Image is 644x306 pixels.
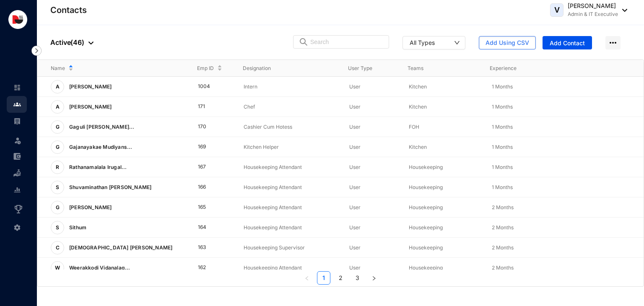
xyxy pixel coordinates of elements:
[349,224,361,231] span: User
[310,36,384,48] input: Search
[334,272,347,284] a: 2
[409,143,478,151] p: Kitchen
[184,97,231,117] td: 171
[7,79,27,96] li: Home
[184,77,231,97] td: 1004
[349,104,361,110] span: User
[244,163,336,171] p: Housekeeping Attendant
[409,203,478,212] p: Housekeeping
[605,36,621,49] img: more-horizontal.eedb2faff8778e1aceccc67cc90ae3cb.svg
[229,60,335,77] th: Designation
[64,221,90,234] p: Sithum
[492,184,513,190] span: 1 Months
[64,181,155,194] p: Shuvaminathan [PERSON_NAME]
[317,271,330,285] li: 1
[244,244,336,252] p: Housekeeping Supervisor
[56,124,60,130] span: G
[367,271,381,285] li: Next Page
[568,10,618,18] p: Admin & IT Executive
[13,204,23,214] img: award_outlined.f30b2bda3bf6ea1bf3dd.svg
[64,201,115,214] p: [PERSON_NAME]
[64,80,115,93] p: [PERSON_NAME]
[492,204,514,210] span: 2 Months
[13,186,21,194] img: report-unselected.e6a6b4230fc7da01f883.svg
[492,104,513,110] span: 1 Months
[349,244,361,251] span: User
[184,157,231,177] td: 167
[56,205,60,210] span: G
[184,197,231,218] td: 165
[349,265,361,271] span: User
[13,224,21,231] img: settings-unselected.1febfda315e6e19643a1.svg
[244,123,336,131] p: Cashier Cum Hotess
[244,203,336,212] p: Housekeeping Attendant
[7,165,27,182] li: Loan
[56,165,59,170] span: R
[349,83,361,90] span: User
[367,271,381,285] button: right
[56,145,60,150] span: G
[349,184,361,190] span: User
[69,124,135,130] span: Gaguli [PERSON_NAME]...
[244,143,336,151] p: Kitchen Helper
[349,144,361,150] span: User
[492,224,514,231] span: 2 Months
[13,117,21,125] img: payroll-unselected.b590312f920e76f0c668.svg
[486,39,529,47] span: Add Using CSV
[184,218,231,238] td: 164
[349,204,361,210] span: User
[409,103,478,111] p: Kitchen
[244,83,336,91] p: Intern
[7,148,27,165] li: Expenses
[371,276,377,281] span: right
[492,164,513,170] span: 1 Months
[492,265,514,271] span: 2 Months
[410,38,435,47] div: All Types
[184,238,231,258] td: 163
[8,10,27,29] img: logo
[244,223,336,232] p: Housekeeping Attendant
[492,144,513,150] span: 1 Months
[618,9,627,12] img: dropdown-black.8e83cc76930a90b1a4fdb6d089b7bf3a.svg
[300,271,314,285] button: left
[454,40,460,46] span: down
[56,225,59,230] span: S
[479,36,536,49] button: Add Using CSV
[56,104,60,109] span: A
[476,60,558,77] th: Experience
[7,182,27,198] li: Reports
[334,271,347,285] li: 2
[88,41,93,44] img: dropdown-black.8e83cc76930a90b1a4fdb6d089b7bf3a.svg
[13,84,21,91] img: home-unselected.a29eae3204392db15eaf.svg
[554,6,560,14] span: V
[184,60,229,77] th: Emp ID
[56,245,60,250] span: C
[13,136,22,145] img: leave-unselected.2934df6273408c3f84d9.svg
[351,271,364,285] li: 3
[50,37,93,47] p: Active ( 46 )
[56,185,59,190] span: S
[409,264,478,272] p: Housekeeping
[56,84,60,89] span: A
[409,163,478,171] p: Housekeeping
[299,38,309,46] img: search.8ce656024d3affaeffe32e5b30621cb7.svg
[543,36,592,49] button: Add Contact
[184,117,231,137] td: 170
[244,103,336,111] p: Chef
[351,272,364,284] a: 3
[184,177,231,197] td: 166
[300,271,314,285] li: Previous Page
[7,96,27,113] li: Contacts
[394,60,476,77] th: Teams
[409,83,478,91] p: Kitchen
[69,164,127,170] span: Rathanamalala Irugal...
[244,264,336,272] p: Housekeeping Attendant
[409,183,478,192] p: Housekeeping
[69,265,130,271] span: Weerakkodi Vidanalag...
[349,124,361,130] span: User
[69,144,132,150] span: Gajanayakae Mudiyans...
[64,241,176,254] p: [DEMOGRAPHIC_DATA] [PERSON_NAME]
[409,223,478,232] p: Housekeeping
[409,123,478,131] p: FOH
[184,137,231,157] td: 169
